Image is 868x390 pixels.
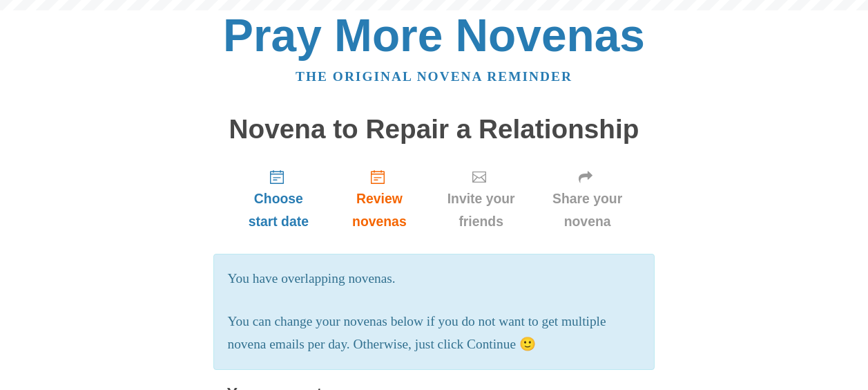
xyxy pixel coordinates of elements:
p: You can change your novenas below if you do not want to get multiple novena emails per day. Other... [228,310,641,356]
a: The original novena reminder [296,69,572,84]
a: Review novenas [330,158,428,240]
span: Share your novena [548,187,628,233]
p: You have overlapping novenas. [228,268,641,290]
span: Invite your friends [443,187,520,233]
a: Share your novena [534,158,642,240]
a: Invite your friends [429,158,534,240]
span: Choose start date [241,187,317,233]
h1: Novena to Repair a Relationship [227,115,642,145]
a: Pray More Novenas [223,10,645,61]
span: Review novenas [344,187,414,233]
a: Choose start date [227,158,331,240]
